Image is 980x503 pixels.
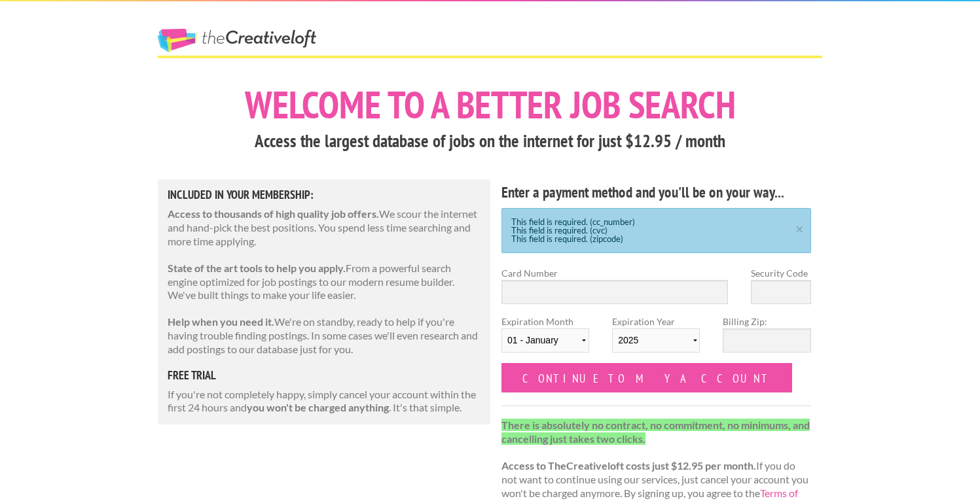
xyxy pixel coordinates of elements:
strong: Access to TheCreativeloft costs just $12.95 per month. [501,459,756,472]
label: Card Number [501,266,728,280]
h3: Access the largest database of jobs on the internet for just $12.95 / month [158,129,822,154]
div: This field is required. (cc_number) This field is required. (cvc) This field is required. (zipcode) [501,208,811,253]
h5: Included in Your Membership: [168,189,481,201]
label: Billing Zip: [723,315,810,328]
p: From a powerful search engine optimized for job postings to our modern resume builder. We've buil... [168,262,481,302]
p: We're on standby, ready to help if you're having trouble finding postings. In some cases we'll ev... [168,315,481,356]
a: The Creative Loft [158,29,316,52]
strong: State of the art tools to help you apply. [168,262,346,274]
p: If you're not completely happy, simply cancel your account within the first 24 hours and . It's t... [168,388,481,415]
h1: Welcome to a better job search [158,86,822,124]
h4: Enter a payment method and you'll be on your way... [501,182,811,203]
label: Expiration Year [612,315,700,363]
select: Expiration Month [501,328,589,353]
label: Security Code [751,266,811,280]
p: We scour the internet and hand-pick the best positions. You spend less time searching and more ti... [168,207,481,248]
h5: free trial [168,370,481,381]
strong: Access to thousands of high quality job offers. [168,207,379,220]
select: Expiration Year [612,328,700,353]
a: × [791,223,808,232]
strong: you won't be charged anything [247,401,389,413]
label: Expiration Month [501,315,589,363]
strong: There is absolutely no contract, no commitment, no minimums, and cancelling just takes two clicks. [501,419,810,445]
strong: Help when you need it. [168,315,274,328]
input: Continue to my account [501,363,792,392]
